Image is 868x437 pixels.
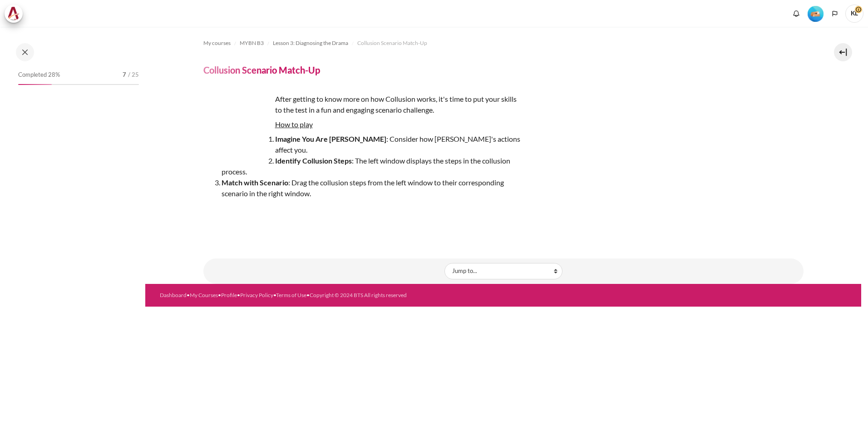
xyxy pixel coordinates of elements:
[276,292,306,298] a: Terms of Use
[18,84,52,85] div: 28%
[240,39,264,47] span: MYBN B3
[240,38,264,49] a: MYBN B3
[808,6,824,22] img: Level #2
[190,292,218,298] a: My Courses
[845,5,863,23] span: KL
[273,39,348,47] span: Lesson 3: Diagnosing the Drama
[128,70,139,79] span: / 25
[203,94,521,115] p: After getting to know more on how Collusion works, it's time to put your skills to the test in a ...
[7,7,20,20] img: Architeck
[240,292,273,298] a: Privacy Policy
[222,178,288,187] strong: Match with Scenario
[789,7,803,20] div: Show notification window with no new notifications
[160,292,187,298] a: Dashboard
[222,155,521,177] li: : The left window displays the steps in the collusion process.
[203,64,320,76] h4: Collusion Scenario Match-Up
[222,134,521,155] li: : Consider how [PERSON_NAME]'s actions affect you.
[203,38,231,49] a: My courses
[18,70,60,79] span: Completed 28%
[845,5,863,23] a: User menu
[160,291,542,299] div: • • • • •
[203,231,804,231] iframe: Collusion Scenario Match-Up
[275,156,352,165] strong: Identify Collusion Steps
[828,7,842,20] button: Languages
[275,120,313,129] u: How to play
[203,94,271,162] img: df
[221,292,237,298] a: Profile
[145,27,861,284] section: Content
[203,36,804,50] nav: Navigation bar
[203,39,231,47] span: My courses
[357,38,427,49] a: Collusion Scenario Match-Up
[123,70,126,79] span: 7
[804,5,827,22] a: Level #2
[808,5,824,22] div: Level #2
[5,5,27,23] a: Architeck Architeck
[357,39,427,47] span: Collusion Scenario Match-Up
[275,134,386,143] strong: Imagine You Are [PERSON_NAME]
[222,177,521,199] li: : Drag the collusion steps from the left window to their corresponding scenario in the right window.
[310,292,407,298] a: Copyright © 2024 BTS All rights reserved
[273,38,348,49] a: Lesson 3: Diagnosing the Drama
